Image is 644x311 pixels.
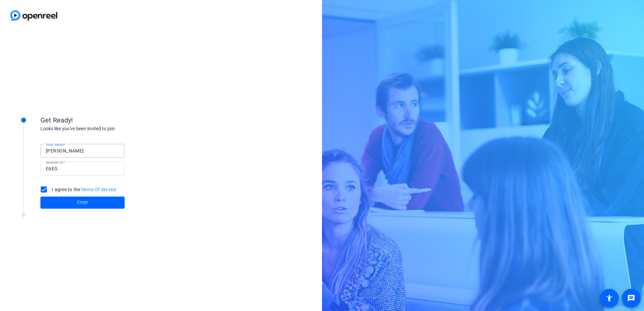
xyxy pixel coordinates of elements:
[40,197,125,209] button: Enter
[51,186,117,193] label: I agree to the
[40,125,175,132] div: Looks like you've been invited to join
[77,199,88,206] span: Enter
[605,294,613,302] mat-icon: accessibility
[80,187,117,192] a: Terms Of Service
[40,115,175,125] div: Get Ready!
[46,142,64,146] mat-label: Your name
[46,160,63,164] mat-label: Session ID
[627,294,635,302] mat-icon: message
